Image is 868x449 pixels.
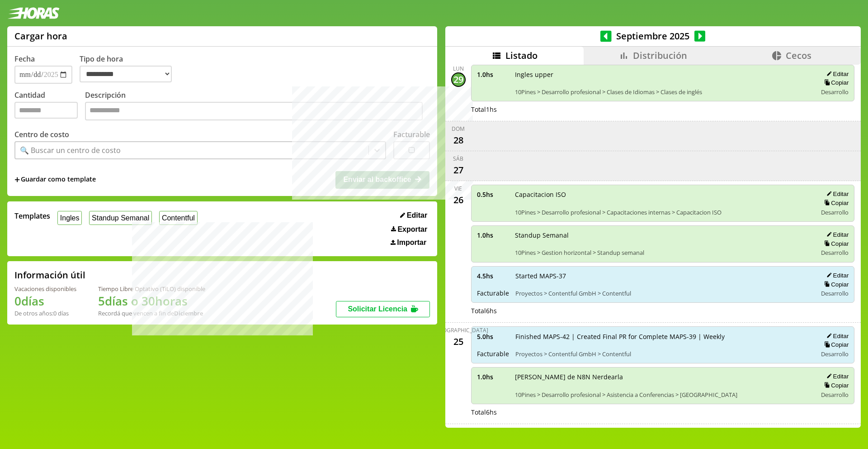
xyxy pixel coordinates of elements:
[451,162,466,177] div: 27
[477,272,509,280] span: 4.5 hs
[471,105,855,114] div: Total 1 hs
[612,30,694,42] span: Septiembre 2025
[454,185,462,192] div: vie
[515,88,811,96] span: 10Pines > Desarrollo profesional > Clases de Idiomas > Clases de inglés
[14,129,69,139] label: Centro de costo
[515,272,811,280] span: Started MAPS-37
[821,199,849,207] button: Copiar
[407,211,427,220] span: Editar
[824,373,849,380] button: Editar
[20,145,121,155] div: 🔍 Buscar un centro de costo
[515,248,811,257] span: 10Pines > Gestion horizontal > Standup semanal
[821,208,849,216] span: Desarrollo
[515,190,811,199] span: Capacitacion ISO
[824,332,849,340] button: Editar
[824,70,849,78] button: Editar
[80,66,172,82] select: Tipo de hora
[515,70,811,79] span: Ingles upper
[821,391,849,399] span: Desarrollo
[98,293,205,309] h1: 5 días o 30 horas
[515,332,811,341] span: Finished MAPS-42 | Created Final PR for Complete MAPS-39 | Weekly
[477,70,509,79] span: 1.0 hs
[336,301,430,317] button: Solicitar Licencia
[80,54,179,84] label: Tipo de hora
[85,90,430,123] label: Descripción
[14,102,78,119] input: Cantidad
[824,190,849,198] button: Editar
[14,30,67,42] h1: Cargar hora
[786,49,811,62] span: Cecos
[451,334,466,349] div: 25
[14,90,85,123] label: Cantidad
[633,49,687,62] span: Distribución
[515,231,811,239] span: Standup Semanal
[451,133,466,147] div: 28
[98,309,205,317] div: Recordá que vencen a fin de
[98,285,205,293] div: Tiempo Libre Optativo (TiLO) disponible
[515,350,811,358] span: Proyectos > Contentful GmbH > Contentful
[14,293,76,309] h1: 0 días
[85,102,423,121] textarea: Descripción
[348,305,407,313] span: Solicitar Licencia
[821,88,849,96] span: Desarrollo
[393,129,430,139] label: Facturable
[821,350,849,358] span: Desarrollo
[471,306,855,315] div: Total 6 hs
[14,269,85,281] h2: Información útil
[477,190,509,199] span: 0.5 hs
[477,332,509,341] span: 5.0 hs
[159,211,198,225] button: Contentful
[14,175,20,185] span: +
[14,285,76,293] div: Vacaciones disponibles
[477,373,509,381] span: 1.0 hs
[505,49,538,62] span: Listado
[824,272,849,279] button: Editar
[821,341,849,349] button: Copiar
[515,289,811,297] span: Proyectos > Contentful GmbH > Contentful
[57,211,82,225] button: Ingles
[821,240,849,248] button: Copiar
[452,125,465,133] div: dom
[453,65,464,72] div: lun
[7,7,60,19] img: logotipo
[445,65,861,426] div: scrollable content
[824,231,849,239] button: Editar
[477,289,509,297] span: Facturable
[477,349,509,358] span: Facturable
[471,408,855,416] div: Total 6 hs
[388,225,430,234] button: Exportar
[821,382,849,389] button: Copiar
[174,309,203,317] b: Diciembre
[14,175,96,185] span: +Guardar como template
[477,231,509,239] span: 1.0 hs
[821,289,849,297] span: Desarrollo
[397,211,430,220] button: Editar
[429,326,488,334] div: [DEMOGRAPHIC_DATA]
[89,211,152,225] button: Standup Semanal
[821,79,849,86] button: Copiar
[14,309,76,317] div: De otros años: 0 días
[397,239,426,247] span: Importar
[397,225,427,234] span: Exportar
[821,248,849,257] span: Desarrollo
[515,391,811,399] span: 10Pines > Desarrollo profesional > Asistencia a Conferencias > [GEOGRAPHIC_DATA]
[451,72,466,87] div: 29
[14,54,35,64] label: Fecha
[515,208,811,216] span: 10Pines > Desarrollo profesional > Capacitaciones internas > Capacitacion ISO
[821,281,849,288] button: Copiar
[14,211,50,221] span: Templates
[451,192,466,207] div: 26
[515,373,811,381] span: [PERSON_NAME] de N8N Nerdearla
[453,155,463,162] div: sáb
